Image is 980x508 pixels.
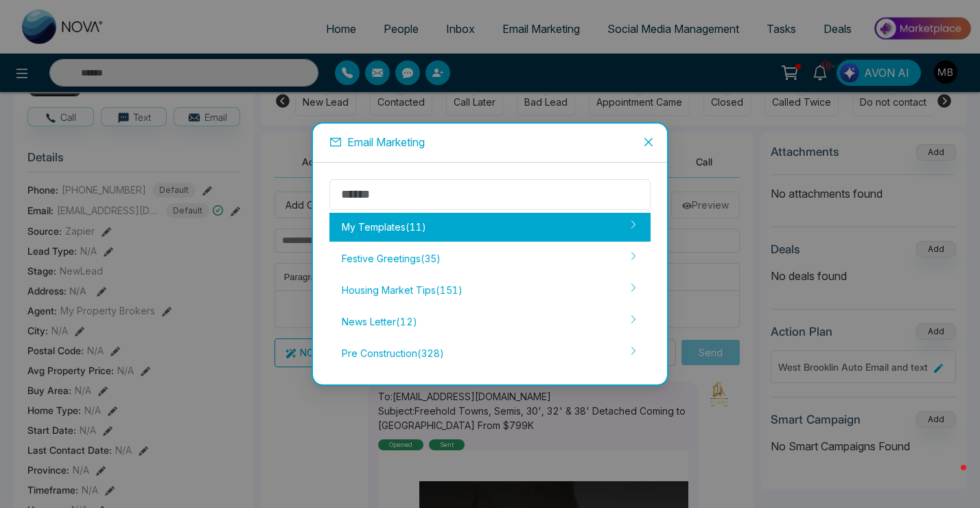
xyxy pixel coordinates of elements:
[329,244,651,273] div: Festive Greetings ( 35 )
[933,461,966,494] iframe: Intercom live chat
[329,213,651,242] div: My Templates ( 11 )
[630,124,667,161] button: Close
[329,276,651,305] div: Housing Market Tips ( 151 )
[643,137,654,148] span: close
[347,135,425,149] span: Email Marketing
[329,308,651,336] div: News Letter ( 12 )
[329,339,651,368] div: Pre Construction ( 328 )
